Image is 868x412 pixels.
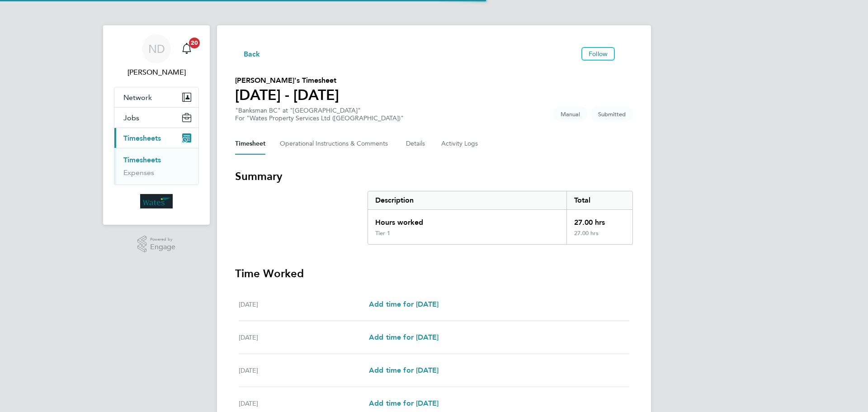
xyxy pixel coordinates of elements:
div: For "Wates Property Services Ltd ([GEOGRAPHIC_DATA])" [235,114,404,122]
span: Add time for [DATE] [369,399,439,407]
span: ND [148,43,165,55]
div: Summary [368,191,633,245]
button: Details [406,133,427,155]
span: Follow [589,50,608,58]
button: Operational Instructions & Comments [280,133,392,155]
div: "Banksman BC" at "[GEOGRAPHIC_DATA]" [235,107,404,122]
button: Back [235,48,260,59]
img: wates-logo-retina.png [140,194,173,208]
button: Timesheets Menu [618,52,633,56]
a: Expenses [123,168,154,177]
span: Powered by [150,236,175,243]
button: Activity Logs [441,133,479,155]
button: Network [114,87,198,107]
a: Add time for [DATE] [369,299,439,310]
div: Total [566,191,632,209]
h2: [PERSON_NAME]'s Timesheet [235,75,339,86]
div: [DATE] [239,332,369,343]
span: Add time for [DATE] [369,333,439,341]
button: Timesheet [235,133,265,155]
a: Powered byEngage [137,236,176,253]
h1: [DATE] - [DATE] [235,86,339,104]
a: Timesheets [123,156,161,164]
button: Jobs [114,108,198,128]
a: Add time for [DATE] [369,332,439,343]
h3: Summary [235,169,633,184]
button: Timesheets [114,128,198,148]
div: Description [368,191,566,209]
a: 20 [178,34,196,63]
div: [DATE] [239,398,369,409]
button: Follow [581,47,615,61]
div: [DATE] [239,299,369,310]
div: 27.00 hrs [566,230,632,244]
a: ND[PERSON_NAME] [114,34,199,78]
span: This timesheet is Submitted. [591,107,633,122]
span: 20 [189,38,200,48]
div: [DATE] [239,365,369,376]
a: Add time for [DATE] [369,398,439,409]
div: Hours worked [368,210,566,230]
span: This timesheet was manually created. [553,107,587,122]
div: Timesheets [114,148,198,185]
span: Add time for [DATE] [369,366,439,374]
span: Back [244,49,260,60]
h3: Time Worked [235,266,633,281]
nav: Main navigation [103,25,210,225]
div: Tier 1 [375,230,390,237]
a: Add time for [DATE] [369,365,439,376]
span: Network [123,93,152,102]
span: Add time for [DATE] [369,300,439,308]
span: Nick Daperis [114,67,199,78]
div: 27.00 hrs [566,210,632,230]
span: Jobs [123,114,139,122]
span: Engage [150,243,175,251]
span: Timesheets [123,134,161,142]
a: Go to home page [114,194,199,208]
